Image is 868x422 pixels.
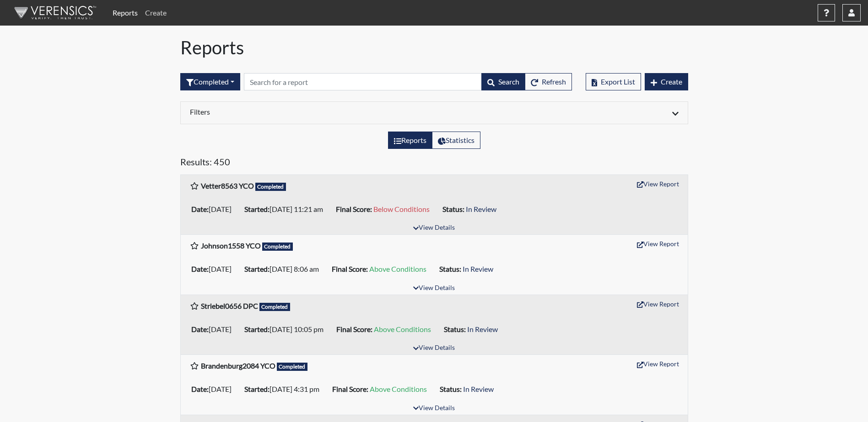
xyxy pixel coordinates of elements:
[201,361,275,370] b: Brandenburg2084 YCO
[432,132,480,149] label: View statistics about completed interviews
[525,73,572,90] button: Refresh
[633,237,683,251] button: View Report
[601,77,635,86] span: Export List
[141,4,170,22] a: Create
[336,325,372,333] b: Final Score:
[191,325,209,333] b: Date:
[409,402,459,415] button: View Details
[188,262,241,276] li: [DATE]
[180,73,240,90] button: Completed
[542,77,566,86] span: Refresh
[633,357,683,371] button: View Report
[370,385,427,393] span: Above Conditions
[188,382,241,396] li: [DATE]
[439,264,461,273] b: Status:
[645,73,688,90] button: Create
[633,297,683,311] button: View Report
[191,264,209,273] b: Date:
[191,205,209,213] b: Date:
[183,107,685,118] div: Click to expand/collapse filters
[336,205,372,213] b: Final Score:
[374,325,431,333] span: Above Conditions
[180,156,688,171] h5: Results: 450
[244,385,270,393] b: Started:
[244,73,482,90] input: Search by Registration ID, Interview Number, or Investigation Name.
[373,205,430,213] span: Below Conditions
[388,132,432,149] label: View the list of reports
[633,177,683,191] button: View Report
[259,303,291,311] span: Completed
[241,382,329,396] li: [DATE] 4:31 pm
[262,243,293,251] span: Completed
[332,264,368,273] b: Final Score:
[241,322,333,337] li: [DATE] 10:05 pm
[466,205,496,213] span: In Review
[244,325,270,333] b: Started:
[332,385,368,393] b: Final Score:
[180,37,688,58] h1: Reports
[498,77,519,86] span: Search
[190,107,427,116] h6: Filters
[241,202,332,216] li: [DATE] 11:21 am
[440,385,462,393] b: Status:
[241,262,328,276] li: [DATE] 8:06 am
[409,282,459,295] button: View Details
[586,73,641,90] button: Export List
[180,73,240,90] div: Filter by interview status
[201,241,261,250] b: Johnson1558 YCO
[467,325,498,333] span: In Review
[255,183,286,191] span: Completed
[201,301,258,310] b: Striebel0656 DPC
[444,325,466,333] b: Status:
[277,363,308,371] span: Completed
[463,264,493,273] span: In Review
[201,181,254,190] b: Vetter8563 YCO
[481,73,525,90] button: Search
[409,342,459,354] button: View Details
[244,205,270,213] b: Started:
[191,385,209,393] b: Date:
[442,205,464,213] b: Status:
[463,385,494,393] span: In Review
[188,322,241,337] li: [DATE]
[109,4,141,22] a: Reports
[244,264,270,273] b: Started:
[188,202,241,216] li: [DATE]
[661,77,682,86] span: Create
[409,222,459,234] button: View Details
[369,264,426,273] span: Above Conditions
